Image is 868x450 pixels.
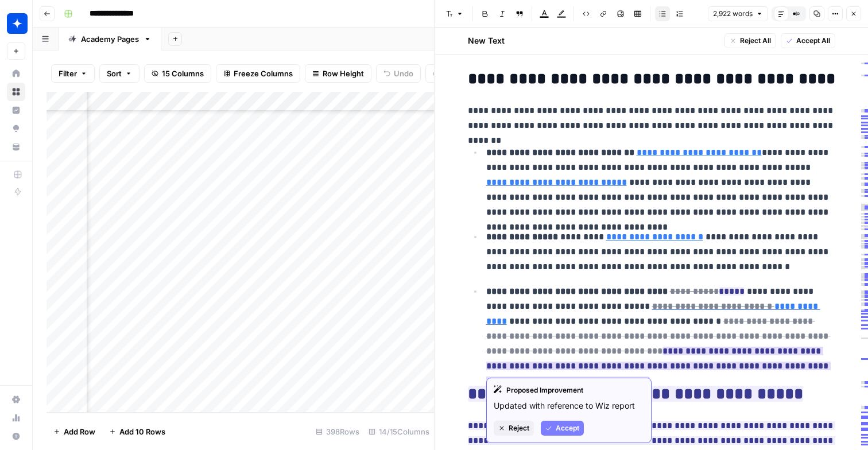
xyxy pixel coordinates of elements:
[724,33,776,48] button: Reject All
[7,13,28,34] img: Wiz Logo
[468,35,505,46] h2: New Text
[107,68,122,79] span: Sort
[162,68,204,79] span: 15 Columns
[81,33,139,45] div: Academy Pages
[102,422,172,441] button: Add 10 Rows
[311,422,364,441] div: 398 Rows
[144,64,211,83] button: 15 Columns
[494,421,534,436] button: Reject
[51,64,95,83] button: Filter
[796,36,830,46] span: Accept All
[7,427,25,445] button: Help + Support
[46,422,102,441] button: Add Row
[64,426,95,437] span: Add Row
[7,138,25,156] a: Your Data
[713,9,753,19] span: 2,922 words
[7,83,25,101] a: Browse
[305,64,371,83] button: Row Height
[7,119,25,138] a: Opportunities
[556,423,579,433] span: Accept
[494,400,644,412] p: Updated with reference to Wiz report
[7,101,25,119] a: Insights
[364,422,434,441] div: 14/15 Columns
[234,68,293,79] span: Freeze Columns
[7,390,25,409] a: Settings
[781,33,835,48] button: Accept All
[99,64,139,83] button: Sort
[494,385,644,395] div: Proposed Improvement
[7,64,25,83] a: Home
[376,64,421,83] button: Undo
[7,409,25,427] a: Usage
[708,6,768,21] button: 2,922 words
[323,68,364,79] span: Row Height
[7,9,25,38] button: Workspace: Wiz
[541,421,584,436] button: Accept
[119,426,165,437] span: Add 10 Rows
[216,64,300,83] button: Freeze Columns
[509,423,529,433] span: Reject
[59,28,161,51] a: Academy Pages
[394,68,413,79] span: Undo
[59,68,77,79] span: Filter
[740,36,771,46] span: Reject All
